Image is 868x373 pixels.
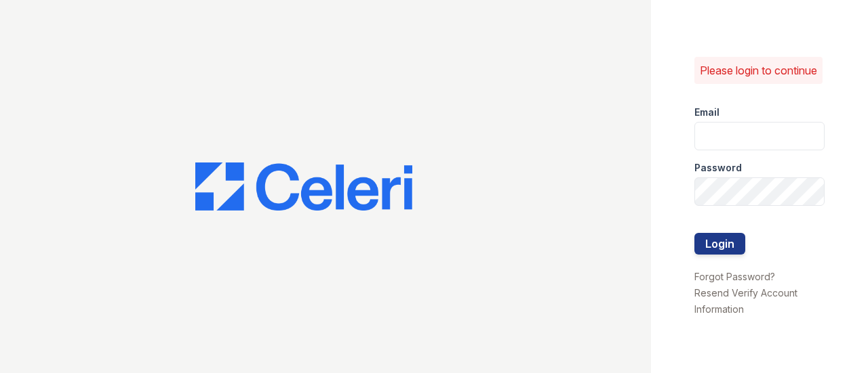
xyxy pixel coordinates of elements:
p: Please login to continue [700,62,817,79]
label: Password [694,161,742,175]
img: CE_Logo_Blue-a8612792a0a2168367f1c8372b55b34899dd931a85d93a1a3d3e32e68fde9ad4.png [195,162,412,211]
button: Login [694,233,745,255]
a: Forgot Password? [694,271,775,282]
a: Resend Verify Account Information [694,287,797,315]
label: Email [694,106,719,119]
